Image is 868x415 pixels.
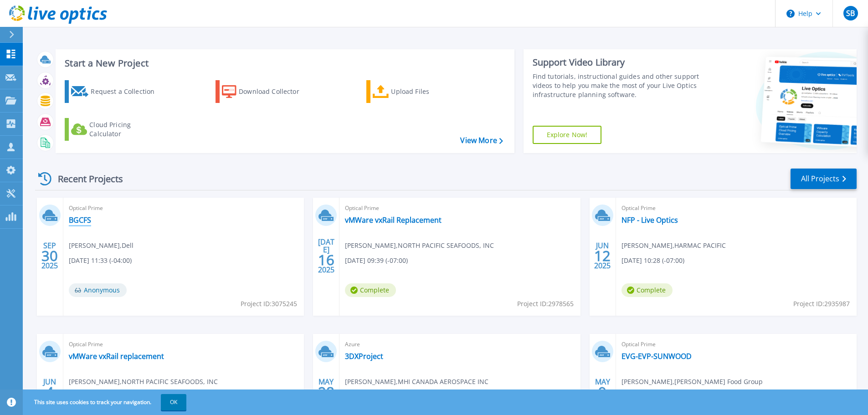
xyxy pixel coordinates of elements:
button: OK [161,394,186,410]
span: [PERSON_NAME] , NORTH PACIFIC SEAFOODS, INC [345,241,494,251]
a: BGCFS [69,215,91,225]
a: Request a Collection [65,80,166,103]
span: 12 [594,252,611,260]
span: Project ID: 3075245 [241,299,297,309]
a: vMWare vxRail replacement [69,352,164,361]
span: [PERSON_NAME] , HARMAC PACIFIC [621,241,726,251]
span: 4 [46,388,54,396]
span: Optical Prime [621,203,851,213]
div: SEP 2025 [41,239,58,272]
span: Optical Prime [69,203,298,213]
span: Complete [621,283,673,297]
span: [DATE] 11:33 (-04:00) [69,256,132,266]
h3: Start a New Project [65,58,503,68]
span: 16 [318,256,334,264]
a: 3DXProject [345,352,383,361]
div: Find tutorials, instructional guides and other support videos to help you make the most of your L... [533,72,703,99]
span: Project ID: 2935987 [793,299,850,309]
div: Request a Collection [91,82,164,101]
a: All Projects [791,169,857,189]
a: Explore Now! [533,126,602,144]
span: 28 [318,388,334,396]
span: Azure [345,339,575,349]
div: Support Video Library [533,56,703,68]
a: View More [460,136,503,145]
div: [DATE] 2025 [318,239,335,272]
span: Project ID: 2978565 [517,299,574,309]
span: [DATE] 10:28 (-07:00) [621,256,684,266]
span: This site uses cookies to track your navigation. [25,394,186,410]
a: NFP - Live Optics [621,215,678,225]
div: Recent Projects [35,168,135,190]
a: Download Collector [216,80,317,103]
span: Complete [345,283,396,297]
span: [PERSON_NAME] , NORTH PACIFIC SEAFOODS, INC [69,377,218,387]
span: [PERSON_NAME] , MHI CANADA AEROSPACE INC [345,377,488,387]
span: [PERSON_NAME] , [PERSON_NAME] Food Group [621,377,763,387]
div: Cloud Pricing Calculator [89,120,162,138]
span: 30 [41,252,58,260]
a: Upload Files [366,80,468,103]
div: Upload Files [391,82,464,101]
span: [PERSON_NAME] , Dell [69,241,134,251]
span: Anonymous [69,283,127,297]
span: [DATE] 09:39 (-07:00) [345,256,408,266]
a: vMWare vxRail Replacement [345,215,442,225]
span: SB [846,10,855,17]
div: MAY 2025 [594,375,611,409]
span: Optical Prime [345,203,575,213]
div: JUN 2025 [594,239,611,272]
div: JUN 2025 [41,375,58,409]
a: Cloud Pricing Calculator [65,118,166,141]
span: Optical Prime [621,339,851,349]
span: Optical Prime [69,339,298,349]
div: Download Collector [239,82,312,101]
div: MAY 2025 [318,375,335,409]
span: 9 [598,388,606,396]
a: EVG-EVP-SUNWOOD [621,352,692,361]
